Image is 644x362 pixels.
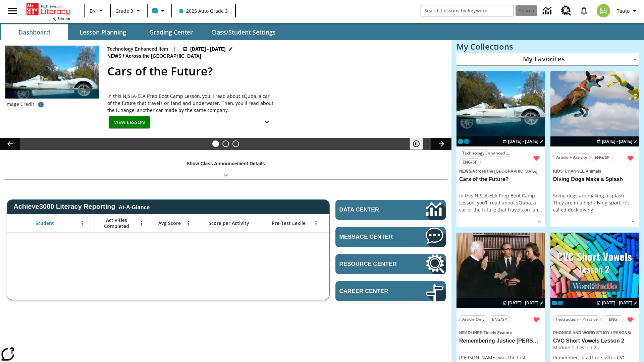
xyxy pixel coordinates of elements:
[173,46,176,53] span: |
[508,300,538,306] span: [DATE] - [DATE]
[538,206,542,213] span: …
[556,154,587,161] span: Article + Activity
[115,7,133,14] span: Grade 3
[628,217,638,227] button: Show Details
[339,234,406,240] span: Message Center
[591,154,613,161] button: ENG/SP
[595,154,609,161] span: ENG/SP
[484,330,512,335] span: Timely Feature
[558,301,563,305] div: OL 2025 Auto Grade 4
[459,330,482,335] span: Headlines
[260,116,274,129] button: Show Details
[107,53,123,60] span: News
[69,24,136,40] button: Lesson Planning
[534,217,544,227] button: Show Details
[557,2,575,20] a: Resource Center, Will open in new tab
[335,254,446,274] a: Resource Center, Will open in new tab
[459,338,542,345] h3: Remembering Justice O'Connor
[335,227,446,247] a: Message Center
[119,203,150,210] div: At-A-Glance
[553,169,585,174] span: Kids' Channel
[410,138,430,150] div: Pause
[222,140,229,147] button: Slide 2 Pre-release lesson
[5,46,99,109] img: High-tech automobile treading water.
[464,139,469,144] div: OL 2025 Auto Grade 4
[109,116,150,129] button: View Lesson
[501,300,545,306] button: Aug 22 - Aug 22 Choose Dates
[539,2,557,20] a: Data Center
[123,53,124,59] span: /
[186,160,265,167] p: Show Class Announcement Details
[462,149,509,157] span: Technology Enhanced Item
[575,2,593,19] a: Notifications
[489,315,510,323] button: ENG/SP
[630,329,635,336] span: /
[530,314,542,326] button: Remove from Favorites
[553,338,636,345] h3: CVC Short Vowels Lesson 2
[602,300,632,306] span: [DATE] - [DATE]
[179,7,228,14] span: 2025 Auto Grade 3
[209,220,249,226] span: Score per Activity
[183,218,194,228] button: Open Menu
[181,46,234,53] button: Jul 01 - Aug 01 Choose Dates
[624,152,636,164] button: Remove from Favorites
[3,156,448,179] div: Show Class Announcement Details
[212,140,219,147] button: Slide 1 Cars of the Future?
[90,7,96,14] span: EN
[339,261,406,267] span: Resource Center
[550,71,639,228] div: lesson details
[94,217,139,229] span: Activities Completed
[553,329,636,336] span: Topic: Phonics and Word Study Lessons/CVC Short Vowels
[459,149,512,157] button: Technology Enhanced Item
[459,169,471,174] span: News
[457,42,639,51] h3: My Collections
[593,2,614,19] button: Select a new avatar
[552,301,557,305] div: Current Class
[459,158,481,166] button: ENG/SP
[34,99,48,111] button: Photo credit: AP
[459,329,542,336] span: Topic: Headlines/Timely Feature
[482,330,483,335] span: /
[553,192,636,213] div: Some dogs are making a splash. They are in a high-flying sport. It's called dock diving.
[125,53,203,60] span: Across the [GEOGRAPHIC_DATA]
[5,101,34,108] p: Image Credit
[431,138,451,150] button: Lesson carousel, Next
[595,300,639,306] button: Aug 22 - Aug 22 Choose Dates
[272,220,306,226] span: Pre-Test Lexile
[107,46,168,53] p: Technology Enhanced Item
[501,138,545,144] button: Jul 01 - Aug 01 Choose Dates
[3,1,22,21] button: Open side menu
[13,203,150,210] span: Achieve3000 Literacy Reporting
[458,139,463,144] span: Current Class
[535,206,538,213] span: n
[508,138,538,144] span: [DATE] - [DATE]
[492,316,507,323] span: ENG/SP
[150,5,169,17] button: Class color is light blue. Change class color
[585,169,586,174] span: /
[553,330,630,335] span: Phonics and Word Study Lessons
[553,176,636,183] h3: Diving Dogs Make a Splash
[586,169,601,174] span: Animals
[87,5,108,17] button: Language: EN, Select a language
[410,138,423,150] button: Pause
[597,4,610,17] img: avatar image
[553,154,590,161] button: Article + Activity
[553,315,601,323] button: Instruction + Practice
[52,16,70,21] span: NJ Edition
[459,315,487,323] button: Article Only
[457,53,639,66] div: My Favorites
[1,24,68,40] button: Dashboard
[459,167,542,175] span: Topic: News/Across the US
[459,176,542,183] h3: Cars of the Future?
[339,288,406,295] span: Career Center
[137,218,147,228] button: Open Menu
[463,159,477,166] span: ENG/SP
[107,93,275,114] div: In this NJSLA-ELA Prep Boot Camp Lesson, you'll read about sQuba, a car of the future that travel...
[602,138,632,144] span: [DATE] - [DATE]
[472,169,537,174] span: Across the [GEOGRAPHIC_DATA]
[77,218,87,228] button: Open Menu
[459,192,542,213] div: In this NJSLA-ELA Prep Boot Camp Lesson, you'll read about sQuba, a car of the future that travel...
